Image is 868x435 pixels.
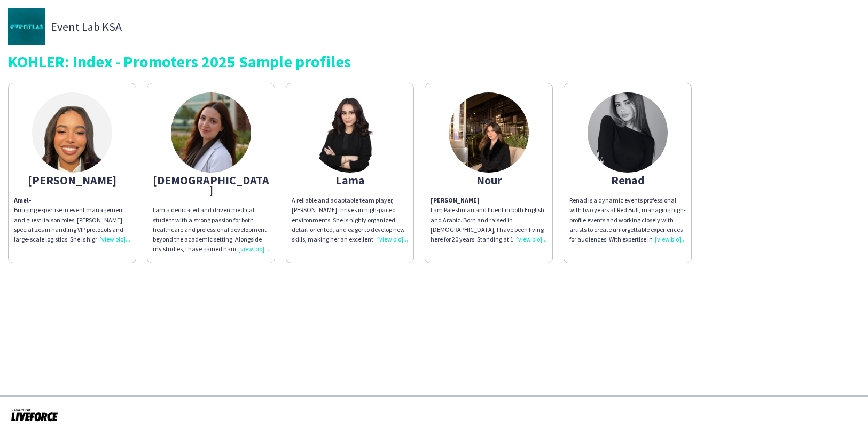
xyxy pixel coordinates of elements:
[171,92,251,173] img: thumb-6818eb475a471.jpeg
[32,92,112,173] img: thumb-681220cc550b1.jpeg
[431,196,547,244] p: I am Palestinian and fluent in both English and Arabic. Born and raised in [DEMOGRAPHIC_DATA], I ...
[569,175,686,185] div: Renad
[431,175,547,185] div: Nour
[8,53,860,69] div: KOHLER: Index - Promoters 2025 Sample profiles
[153,205,269,254] div: I am a dedicated and driven medical student with a strong passion for both healthcare and profess...
[431,196,480,204] b: [PERSON_NAME]
[14,196,130,244] p: Bringing expertise in event management and guest liaison roles, [PERSON_NAME] specializes in hand...
[588,92,668,173] img: thumb-6755ce98b1be2.jpeg
[51,22,122,32] span: Event Lab KSA
[449,92,529,173] img: thumb-679938f59e16b.jpeg
[14,196,31,204] b: Amel
[153,175,269,195] div: [DEMOGRAPHIC_DATA]
[310,92,390,173] img: thumb-67f452eed82c9.jpeg
[8,8,45,45] img: thumb-a7f27225-b7c6-458e-a4fb-b218dfe57e73.jpg
[14,175,130,185] div: [PERSON_NAME]
[569,196,686,244] div: Renad is a dynamic events professional with two years at Red Bull, managing high-profile events a...
[292,175,408,185] div: Lama
[29,196,31,204] span: -
[11,407,58,422] img: Powered by Liveforce
[292,196,408,244] div: A reliable and adaptable team player, [PERSON_NAME] thrives in high-paced environments. She is hi...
